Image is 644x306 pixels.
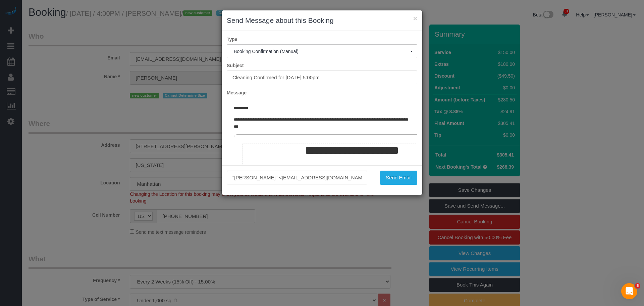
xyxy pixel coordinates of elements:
[227,71,417,84] input: Subject
[227,15,417,26] h3: Send Message about this Booking
[227,98,417,203] iframe: Rich Text Editor, editor1
[413,15,417,22] button: ×
[635,283,640,289] span: 5
[621,283,637,299] iframe: Intercom live chat
[222,36,422,43] label: Type
[227,44,417,58] button: Booking Confirmation (Manual)
[222,62,422,69] label: Subject
[234,49,410,54] span: Booking Confirmation (Manual)
[380,171,417,185] button: Send Email
[222,89,422,96] label: Message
